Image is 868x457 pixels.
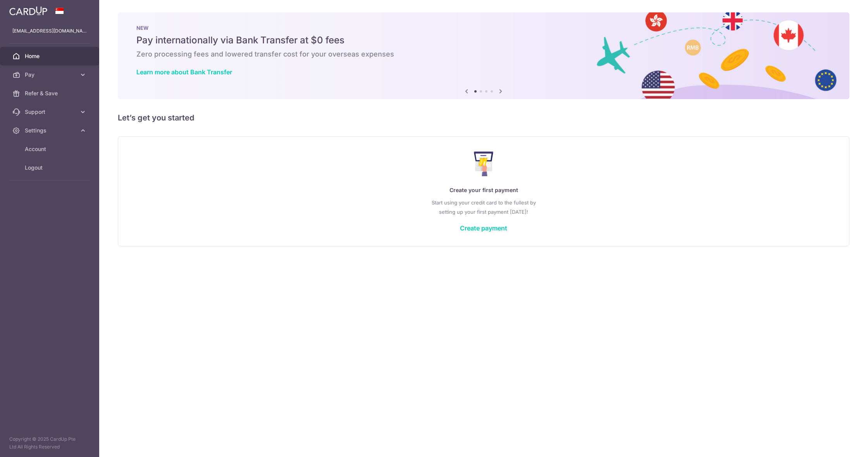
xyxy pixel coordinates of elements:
[25,52,76,60] span: Home
[118,12,849,99] img: Bank transfer banner
[25,108,76,116] span: Support
[134,186,834,195] p: Create your first payment
[25,145,76,153] span: Account
[134,198,834,216] p: Start using your credit card to the fullest by setting up your first payment [DATE]!
[136,34,831,46] h5: Pay internationally via Bank Transfer at $0 fees
[12,27,87,35] p: [EMAIL_ADDRESS][DOMAIN_NAME]
[25,89,76,97] span: Refer & Save
[136,68,232,76] a: Learn more about Bank Transfer
[460,224,507,232] a: Create payment
[118,112,849,124] h5: Let’s get you started
[25,127,76,134] span: Settings
[25,164,76,172] span: Logout
[136,50,831,59] h6: Zero processing fees and lowered transfer cost for your overseas expenses
[9,6,47,15] img: CardUp
[25,71,76,79] span: Pay
[818,434,860,453] iframe: Opens a widget where you can find more information
[136,25,831,31] p: NEW
[474,151,494,176] img: Make Payment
